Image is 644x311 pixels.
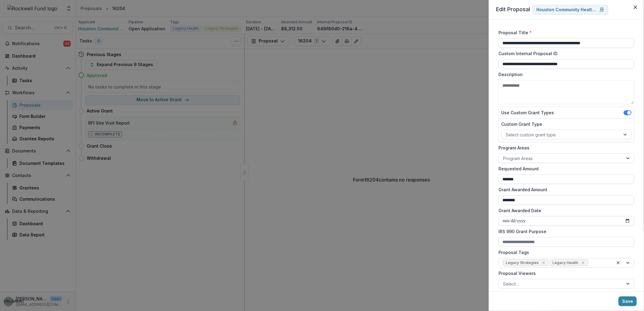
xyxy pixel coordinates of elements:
[498,166,631,172] label: Requested Amount
[532,5,608,15] a: Houston Community Health Centers, Inc.
[553,261,579,265] span: Legacy Health
[498,71,631,78] label: Description
[498,50,631,57] label: Custom Internal Proposal ID
[615,259,622,266] div: Clear selected options
[506,261,539,265] span: Legacy Strategies
[498,249,631,256] label: Proposal Tags
[496,6,530,12] span: Edit Proposal
[498,270,631,276] label: Proposal Viewers
[501,121,628,127] label: Custom Grant Type
[498,207,631,214] label: Grant Awarded Date
[498,228,631,235] label: IRS 990 Grant Purpose
[536,7,597,12] p: Houston Community Health Centers, Inc.
[498,29,631,36] label: Proposal Title
[631,2,640,12] button: Close
[541,260,547,266] div: Remove Legacy Strategies
[498,145,631,151] label: Program Areas
[498,186,631,193] label: Grant Awarded Amount
[498,291,562,297] label: Grant Start
[568,291,631,297] label: Grant End
[501,109,554,116] label: Use Custom Grant Types
[580,260,586,266] div: Remove Legacy Health
[619,296,637,306] button: Save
